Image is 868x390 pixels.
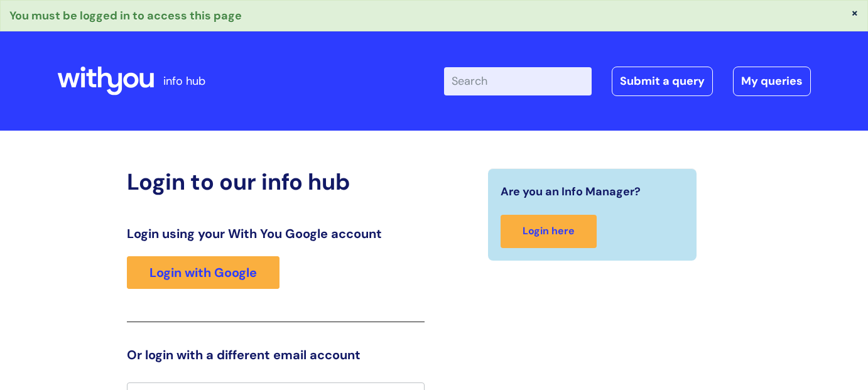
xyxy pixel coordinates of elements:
h3: Login using your With You Google account [127,226,425,241]
a: My queries [733,67,811,95]
p: info hub [163,71,205,91]
h3: Or login with a different email account [127,347,425,362]
button: × [851,7,859,18]
input: Search [444,67,592,95]
a: Login here [501,215,597,248]
span: Are you an Info Manager? [501,181,641,202]
h2: Login to our info hub [127,168,425,195]
a: Submit a query [612,67,713,95]
a: Login with Google [127,256,279,289]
